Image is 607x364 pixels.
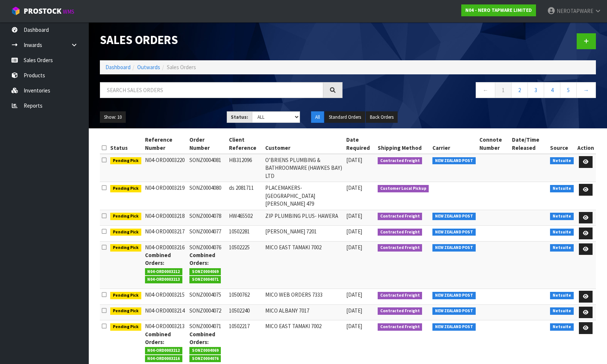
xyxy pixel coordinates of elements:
[550,229,574,236] span: Netsuite
[263,134,344,154] th: Customer
[188,154,227,182] td: SONZ0004081
[231,114,248,120] strong: Status:
[378,157,422,165] span: Contracted Freight
[548,134,576,154] th: Source
[263,182,344,210] td: PLACEMAKERS-[GEOGRAPHIC_DATA][PERSON_NAME] 479
[227,154,263,182] td: HB312096
[576,82,596,98] a: →
[346,323,362,330] span: [DATE]
[24,6,61,16] span: ProStock
[263,210,344,226] td: ZIP PLUMBING PLUS- HAWERA
[550,185,574,192] span: Netsuite
[378,185,429,192] span: Customer Local Pickup
[110,307,141,315] span: Pending Pick
[550,307,574,315] span: Netsuite
[188,289,227,305] td: SONZ0004075
[227,182,263,210] td: ds 2081711
[188,210,227,226] td: SONZ0004078
[227,134,263,154] th: Client Reference
[465,7,532,13] strong: N04 - NERO TAPWARE LIMITED
[432,292,476,299] span: NEW ZEALAND POST
[550,213,574,220] span: Netsuite
[560,82,577,98] a: 5
[346,307,362,314] span: [DATE]
[432,323,476,331] span: NEW ZEALAND POST
[145,252,171,266] strong: Combined Orders:
[263,241,344,289] td: MICO EAST TAMAKI 7002
[510,134,549,154] th: Date/Time Released
[145,268,183,276] span: N04-ORD0003212
[346,156,362,164] span: [DATE]
[189,252,215,266] strong: Combined Orders:
[110,229,141,236] span: Pending Pick
[145,331,171,346] strong: Combined Orders:
[143,241,188,289] td: N04-ORD0003216
[227,289,263,305] td: 10500762
[143,154,188,182] td: N04-ORD0003220
[432,213,476,220] span: NEW ZEALAND POST
[100,82,323,98] input: Search sales orders
[189,276,221,283] span: SONZ0004071
[100,111,126,123] button: Show: 10
[143,134,188,154] th: Reference Number
[145,355,183,363] span: N04-ORD0003216
[346,184,362,191] span: [DATE]
[263,304,344,320] td: MICO ALBANY 7017
[495,82,512,98] a: 1
[188,134,227,154] th: Order Number
[63,8,74,15] small: WMS
[188,304,227,320] td: SONZ0004072
[376,134,431,154] th: Shipping Method
[189,268,221,276] span: SONZ0004069
[366,111,398,123] button: Back Orders
[143,226,188,242] td: N04-ORD0003217
[378,307,422,315] span: Contracted Freight
[110,323,141,331] span: Pending Pick
[354,82,596,100] nav: Page navigation
[100,33,343,47] h1: Sales Orders
[105,64,131,71] a: Dashboard
[378,244,422,252] span: Contracted Freight
[110,157,141,165] span: Pending Pick
[143,210,188,226] td: N04-ORD0003218
[227,241,263,289] td: 10502225
[227,226,263,242] td: 10502281
[544,82,560,98] a: 4
[189,347,221,354] span: SONZ0004069
[432,307,476,315] span: NEW ZEALAND POST
[143,304,188,320] td: N04-ORD0003214
[110,185,141,192] span: Pending Pick
[550,292,574,299] span: Netsuite
[378,323,422,331] span: Contracted Freight
[432,157,476,165] span: NEW ZEALAND POST
[227,304,263,320] td: 10502240
[110,213,141,220] span: Pending Pick
[378,213,422,220] span: Contracted Freight
[346,228,362,235] span: [DATE]
[432,229,476,236] span: NEW ZEALAND POST
[110,244,141,252] span: Pending Pick
[346,212,362,219] span: [DATE]
[143,289,188,305] td: N04-ORD0003215
[550,244,574,252] span: Netsuite
[527,82,544,98] a: 3
[550,323,574,331] span: Netsuite
[346,291,362,298] span: [DATE]
[263,289,344,305] td: MICO WEB ORDERS 7333
[227,210,263,226] td: HW465502
[143,182,188,210] td: N04-ORD0003219
[110,292,141,299] span: Pending Pick
[108,134,143,154] th: Status
[145,276,183,283] span: N04-ORD0003213
[325,111,365,123] button: Standard Orders
[476,82,495,98] a: ←
[378,229,422,236] span: Contracted Freight
[263,154,344,182] td: O’BRIENS PLUMBING & BATHROOMWARE (HAWKES BAY) LTD
[188,241,227,289] td: SONZ0004076
[263,226,344,242] td: [PERSON_NAME] 7201
[431,134,478,154] th: Carrier
[189,355,221,363] span: SONZ0004076
[478,134,510,154] th: Connote Number
[137,64,160,71] a: Outwards
[188,182,227,210] td: SONZ0004080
